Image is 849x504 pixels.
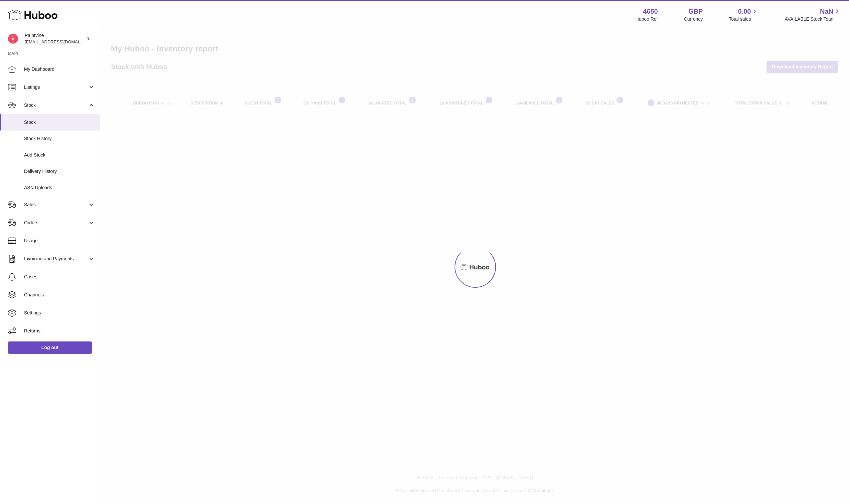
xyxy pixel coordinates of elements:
div: Huboo Ref [636,16,658,22]
a: NaN AVAILABLE Stock Total [785,7,841,22]
img: euan@paintvine.co.uk [8,34,18,44]
span: Channels [24,292,95,298]
span: Delivery History [24,168,95,175]
div: Paintvine [25,32,85,45]
span: Cases [24,274,95,280]
span: Stock History [24,136,95,142]
span: AVAILABLE Stock Total [785,16,841,22]
span: Orders [24,220,88,226]
span: Stock [24,102,88,108]
span: Usage [24,238,95,244]
span: Add Stock [24,152,95,158]
strong: GBP [688,7,703,16]
span: Returns [24,328,95,334]
span: Settings [24,310,95,316]
span: ASN Uploads [24,185,95,191]
span: 0.00 [738,7,751,16]
span: Total sales [729,16,758,22]
span: Sales [24,202,88,208]
span: My Dashboard [24,66,95,72]
a: 0.00 Total sales [729,7,758,22]
span: Stock [24,119,95,125]
a: Log out [8,341,92,353]
div: Currency [684,16,703,22]
strong: 4650 [643,7,658,16]
span: Invoicing and Payments [24,256,88,262]
span: Listings [24,84,88,90]
span: NaN [820,7,833,16]
span: [EMAIL_ADDRESS][DOMAIN_NAME] [25,39,98,44]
